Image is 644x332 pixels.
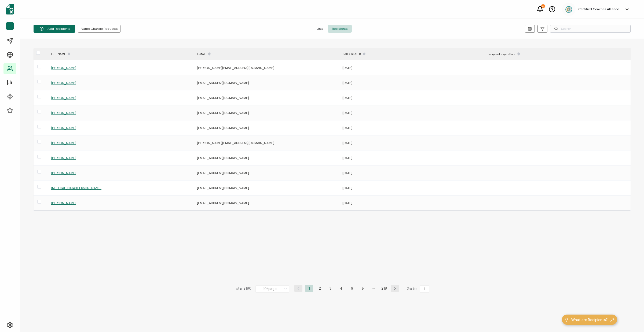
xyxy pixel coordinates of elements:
span: [PERSON_NAME] [51,96,76,100]
span: — [488,111,491,115]
span: [DATE] [342,126,352,130]
span: Name Change Requests [81,27,118,30]
img: sertifier-logomark-colored.svg [6,4,14,14]
div: DATE CREATED [340,50,485,59]
div: recipient.expireDate [485,50,631,59]
input: Select [255,285,289,293]
span: [EMAIL_ADDRESS][DOMAIN_NAME] [197,96,249,100]
span: [PERSON_NAME][EMAIL_ADDRESS][DOMAIN_NAME] [197,141,274,145]
span: [PERSON_NAME] [51,66,76,70]
span: — [488,156,491,160]
li: 2 [316,285,324,292]
span: [PERSON_NAME][EMAIL_ADDRESS][DOMAIN_NAME] [197,66,274,70]
span: [DATE] [342,111,352,115]
div: 23 [541,4,545,8]
span: [PERSON_NAME] [51,156,76,160]
span: — [488,171,491,175]
h5: Certified Coaches Alliance [578,7,619,11]
span: [DATE] [342,156,352,160]
li: 4 [337,285,345,292]
span: [EMAIL_ADDRESS][DOMAIN_NAME] [197,126,249,130]
li: 6 [359,285,367,292]
span: [DATE] [342,96,352,100]
img: minimize-icon.svg [610,318,614,322]
input: Search [550,25,631,33]
span: [PERSON_NAME] [51,126,76,130]
span: — [488,81,491,85]
li: 3 [327,285,335,292]
span: — [488,126,491,130]
span: [DATE] [342,171,352,175]
span: [EMAIL_ADDRESS][DOMAIN_NAME] [197,171,249,175]
span: [EMAIL_ADDRESS][DOMAIN_NAME] [197,156,249,160]
span: Go to [407,285,430,293]
span: [PERSON_NAME] [51,171,76,175]
span: [DATE] [342,141,352,145]
span: — [488,96,491,100]
span: [EMAIL_ADDRESS][DOMAIN_NAME] [197,81,249,85]
span: Lists [312,25,328,33]
span: Total 2180 [234,285,251,293]
span: [PERSON_NAME] [51,201,76,205]
span: [DATE] [342,81,352,85]
span: [DATE] [342,201,352,205]
span: [PERSON_NAME] [51,81,76,85]
li: 218 [380,285,388,292]
span: [DATE] [342,186,352,190]
button: Add Recipients [34,25,75,33]
span: — [488,66,491,70]
span: [PERSON_NAME] [51,111,76,115]
span: [MEDICAL_DATA][PERSON_NAME] [51,186,101,190]
img: 2aa27aa7-df99-43f9-bc54-4d90c804c2bd.png [565,5,573,13]
span: [DATE] [342,66,352,70]
div: FULL NAME [48,50,194,59]
span: — [488,141,491,145]
span: What are Recipients? [571,317,608,323]
span: [EMAIL_ADDRESS][DOMAIN_NAME] [197,186,249,190]
li: 5 [348,285,356,292]
span: [PERSON_NAME] [51,141,76,145]
span: — [488,201,491,205]
span: [EMAIL_ADDRESS][DOMAIN_NAME] [197,111,249,115]
span: [EMAIL_ADDRESS][DOMAIN_NAME] [197,201,249,205]
div: E-MAIL [194,50,340,59]
li: 1 [305,285,313,292]
span: Recipients [328,25,352,33]
button: Name Change Requests [78,25,120,33]
span: — [488,186,491,190]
